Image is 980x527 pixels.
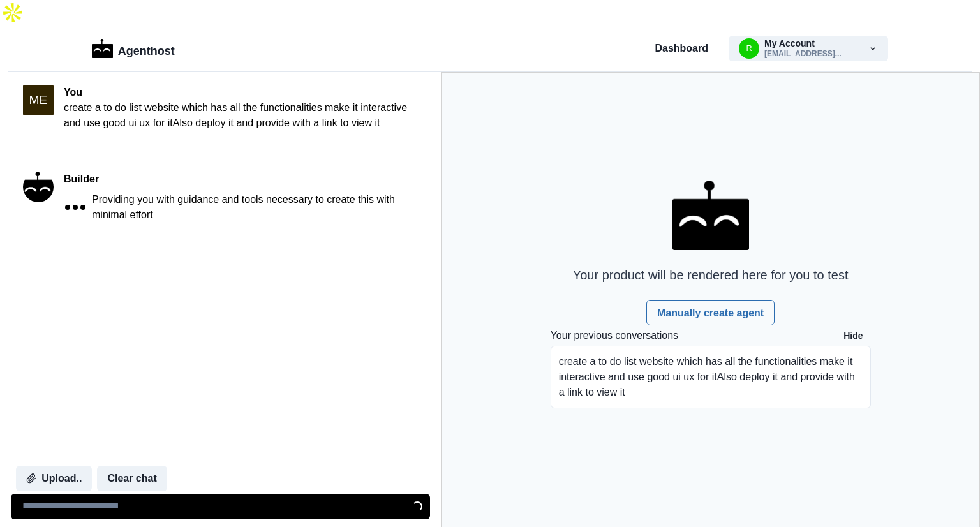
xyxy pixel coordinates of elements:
[97,466,167,491] button: Clear chat
[92,39,113,58] img: Logo
[646,300,775,325] a: Manually create agent
[655,41,708,56] a: Dashboard
[573,265,849,285] p: Your product will be rendered here for you to test
[23,172,54,202] img: An Ifffy
[64,172,418,187] p: Builder
[551,328,678,343] p: Your previous conversations
[92,192,418,223] p: Providing you with guidance and tools necessary to create this with minimal effort
[118,38,175,60] p: Agenthost
[64,85,418,100] p: You
[551,346,871,413] a: create a to do list website which has all the functionalities make it interactive and use good ui...
[16,466,92,491] button: Upload..
[92,38,175,60] a: LogoAgenthost
[836,325,870,346] button: Hide
[559,354,863,400] p: create a to do list website which has all the functionalities make it interactive and use good ui...
[672,181,749,251] img: AgentHost Logo
[729,36,888,61] button: rehangrg2007@gmail.comMy Account[EMAIL_ADDRESS]...
[64,100,418,131] p: create a to do list website which has all the functionalities make it interactive and use good ui...
[29,94,48,106] div: M E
